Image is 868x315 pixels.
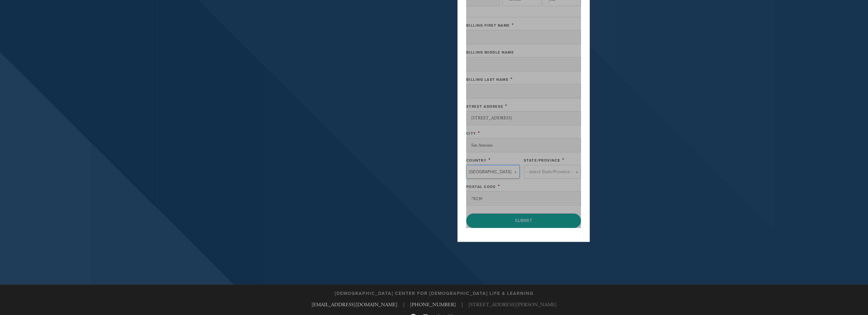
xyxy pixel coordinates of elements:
[410,301,456,308] a: [PHONE_NUMBER]
[468,301,557,308] span: [STREET_ADDRESS][PERSON_NAME]
[462,301,463,308] span: |
[335,291,534,296] h3: [DEMOGRAPHIC_DATA] Center for [DEMOGRAPHIC_DATA] Life & Learning
[403,301,404,308] span: |
[311,301,398,308] a: [EMAIL_ADDRESS][DOMAIN_NAME]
